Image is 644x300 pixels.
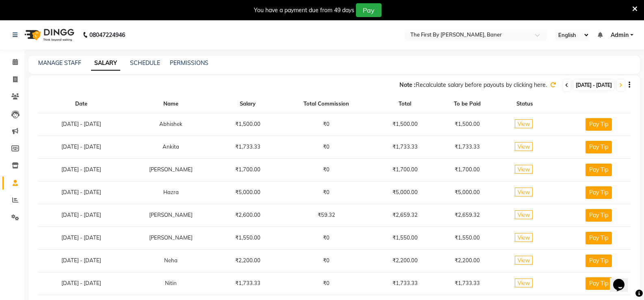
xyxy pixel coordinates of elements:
[515,278,533,287] span: View
[125,272,217,295] td: Nitin
[217,204,278,227] td: ₹2,600.00
[610,268,636,292] iframe: chat widget
[38,136,125,158] td: [DATE] - [DATE]
[585,232,612,244] button: Pay Tip
[436,249,499,272] td: ₹2,200.00
[515,233,533,242] span: View
[125,181,217,204] td: Hazra
[125,158,217,181] td: [PERSON_NAME]
[38,272,125,295] td: [DATE] - [DATE]
[515,119,533,128] span: View
[217,95,278,113] th: Salary
[254,6,354,15] div: You have a payment due from 49 days
[499,95,550,113] th: Status
[436,272,499,295] td: ₹1,733.33
[436,181,499,204] td: ₹5,000.00
[217,136,278,158] td: ₹1,733.33
[38,158,125,181] td: [DATE] - [DATE]
[375,113,436,136] td: ₹1,500.00
[436,204,499,227] td: ₹2,659.32
[278,249,375,272] td: ₹0
[38,249,125,272] td: [DATE] - [DATE]
[356,3,382,17] button: Pay
[125,95,217,113] th: Name
[585,277,612,290] button: Pay Tip
[217,181,278,204] td: ₹5,000.00
[375,95,436,113] th: Total
[585,255,612,267] button: Pay Tip
[585,118,612,131] button: Pay Tip
[375,272,436,295] td: ₹1,733.33
[585,141,612,153] button: Pay Tip
[436,113,499,136] td: ₹1,500.00
[585,209,612,222] button: Pay Tip
[585,186,612,199] button: Pay Tip
[574,80,614,90] span: [DATE] - [DATE]
[38,204,125,227] td: [DATE] - [DATE]
[21,24,76,46] img: logo
[585,164,612,176] button: Pay Tip
[515,188,533,196] span: View
[217,249,278,272] td: ₹2,200.00
[611,31,629,39] span: Admin
[436,227,499,249] td: ₹1,550.00
[130,59,160,67] a: SCHEDULE
[436,158,499,181] td: ₹1,700.00
[38,227,125,249] td: [DATE] - [DATE]
[125,113,217,136] td: Abhishek
[436,95,499,113] th: To be Paid
[217,113,278,136] td: ₹1,500.00
[278,181,375,204] td: ₹0
[375,204,436,227] td: ₹2,659.32
[217,227,278,249] td: ₹1,550.00
[125,227,217,249] td: [PERSON_NAME]
[278,95,375,113] th: Total Commission
[91,56,120,71] a: SALARY
[278,204,375,227] td: ₹59.32
[278,227,375,249] td: ₹0
[38,95,125,113] th: Date
[125,249,217,272] td: Neha
[515,142,533,151] span: View
[375,249,436,272] td: ₹2,200.00
[38,113,125,136] td: [DATE] - [DATE]
[375,181,436,204] td: ₹5,000.00
[515,256,533,265] span: View
[125,204,217,227] td: [PERSON_NAME]
[375,158,436,181] td: ₹1,700.00
[170,59,208,67] a: PERMISSIONS
[125,136,217,158] td: Ankita
[278,136,375,158] td: ₹0
[217,272,278,295] td: ₹1,733.33
[89,24,125,46] b: 08047224946
[515,210,533,219] span: View
[399,81,547,89] div: Recalculate salary before payouts by clicking here.
[436,136,499,158] td: ₹1,733.33
[38,181,125,204] td: [DATE] - [DATE]
[399,81,416,88] span: Note :
[375,227,436,249] td: ₹1,550.00
[375,136,436,158] td: ₹1,733.33
[38,59,81,67] a: MANAGE STAFF
[217,158,278,181] td: ₹1,700.00
[515,165,533,174] span: View
[278,272,375,295] td: ₹0
[278,158,375,181] td: ₹0
[278,113,375,136] td: ₹0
